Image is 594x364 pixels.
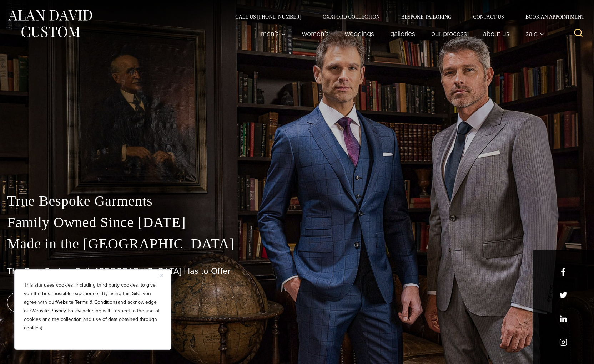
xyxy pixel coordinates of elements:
[7,292,107,312] a: book an appointment
[382,26,423,41] a: Galleries
[391,14,462,19] a: Bespoke Tailoring
[423,26,475,41] a: Our Process
[160,271,168,280] button: Close
[261,30,286,37] span: Men’s
[515,14,587,19] a: Book an Appointment
[7,8,93,40] img: Alan David Custom
[570,25,587,42] button: View Search Form
[160,274,163,277] img: Close
[7,266,587,276] h1: The Best Custom Suits [GEOGRAPHIC_DATA] Has to Offer
[337,26,382,41] a: weddings
[24,281,162,332] p: This site uses cookies, including third party cookies, to give you the best possible experience. ...
[225,14,587,19] nav: Secondary Navigation
[56,298,118,306] a: Website Terms & Conditions
[312,14,391,19] a: Oxxford Collection
[7,190,587,255] p: True Bespoke Garments Family Owned Since [DATE] Made in the [GEOGRAPHIC_DATA]
[225,14,312,19] a: Call Us [PHONE_NUMBER]
[253,26,549,41] nav: Primary Navigation
[475,26,518,41] a: About Us
[525,30,545,37] span: Sale
[462,14,515,19] a: Contact Us
[31,307,80,314] a: Website Privacy Policy
[294,26,337,41] a: Women’s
